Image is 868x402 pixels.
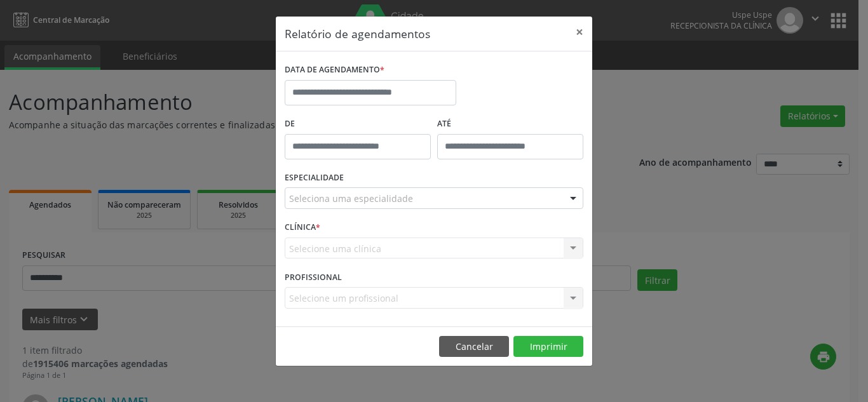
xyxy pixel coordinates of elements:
label: DATA DE AGENDAMENTO [285,60,384,80]
button: Cancelar [439,336,509,358]
span: Seleciona uma especialidade [289,192,413,205]
h5: Relatório de agendamentos [285,25,430,42]
button: Close [567,17,592,48]
label: CLÍNICA [285,218,320,238]
button: Imprimir [513,336,583,358]
label: PROFISSIONAL [285,267,342,287]
label: ATÉ [437,114,583,134]
label: ESPECIALIDADE [285,168,344,188]
label: De [285,114,431,134]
